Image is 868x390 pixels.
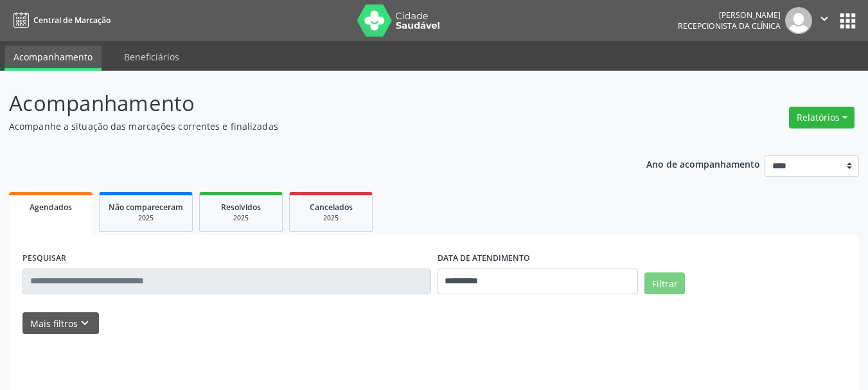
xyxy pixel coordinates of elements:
[644,272,685,294] button: Filtrar
[678,21,781,31] span: Recepcionista da clínica
[9,10,111,31] a: Central de Marcação
[9,87,604,120] p: Acompanhamento
[812,7,837,34] button: 
[837,10,859,32] button: apps
[22,312,99,335] button: Mais filtroskeyboard_arrow_down
[438,249,530,269] label: DATA DE ATENDIMENTO
[33,15,111,26] span: Central de Marcação
[109,202,183,213] span: Não compareceram
[115,46,188,68] a: Beneficiários
[209,213,273,223] div: 2025
[22,249,66,269] label: PESQUISAR
[78,316,92,330] i: keyboard_arrow_down
[30,202,72,213] span: Agendados
[299,213,363,223] div: 2025
[789,107,855,129] button: Relatórios
[678,10,781,21] div: [PERSON_NAME]
[785,7,812,34] img: img
[310,202,353,213] span: Cancelados
[109,213,183,223] div: 2025
[9,120,604,133] p: Acompanhe a situação das marcações correntes e finalizadas
[221,202,261,213] span: Resolvidos
[817,12,831,26] i: 
[4,46,102,71] a: Acompanhamento
[646,155,760,172] p: Ano de acompanhamento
